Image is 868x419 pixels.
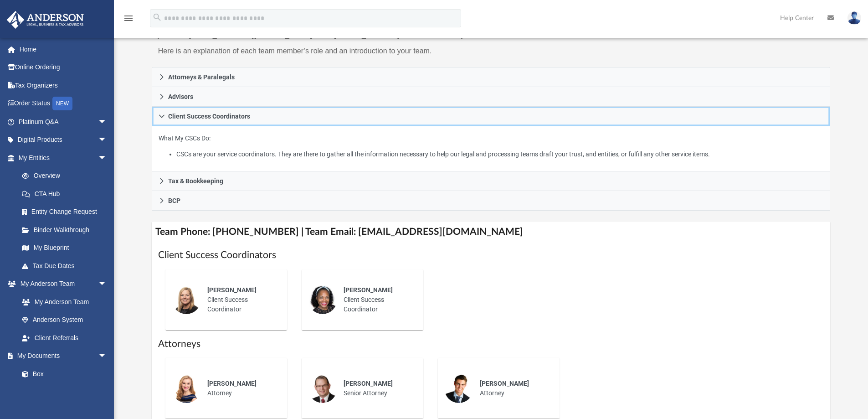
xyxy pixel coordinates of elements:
span: Tax & Bookkeeping [168,178,223,184]
a: CTA Hub [13,185,121,203]
a: menu [123,17,134,24]
a: BCP [152,191,831,211]
span: arrow_drop_down [98,347,116,366]
a: My Anderson Team [13,293,112,311]
div: Client Success Coordinator [201,279,281,321]
span: arrow_drop_down [98,113,116,131]
h1: Client Success Coordinators [158,248,824,262]
span: BCP [168,197,180,204]
a: My Blueprint [13,239,116,257]
a: My Documentsarrow_drop_down [6,347,116,365]
a: Tax & Bookkeeping [152,171,831,191]
span: arrow_drop_down [98,131,116,150]
a: Attorneys & Paralegals [152,67,831,87]
a: Meeting Minutes [13,383,116,401]
div: Client Success Coordinators [152,126,831,171]
div: Attorney [473,372,553,404]
img: thumbnail [172,285,201,314]
h1: Attorneys [158,337,824,351]
img: User Pic [847,11,861,25]
a: Home [6,40,121,58]
a: Client Referrals [13,329,116,347]
p: What My CSCs Do: [159,133,824,160]
a: Entity Change Request [13,203,121,221]
img: thumbnail [444,374,473,403]
i: search [152,12,162,22]
a: My Entitiesarrow_drop_down [6,149,121,167]
div: NEW [52,97,72,110]
img: thumbnail [308,285,337,314]
h4: Team Phone: [PHONE_NUMBER] | Team Email: [EMAIL_ADDRESS][DOMAIN_NAME] [152,222,831,242]
img: thumbnail [172,374,201,403]
a: Client Success Coordinators [152,107,831,126]
i: menu [123,13,134,24]
span: arrow_drop_down [98,275,116,294]
span: [PERSON_NAME] [344,286,393,294]
span: Client Success Coordinators [168,113,250,119]
div: Senior Attorney [337,372,417,404]
div: Attorney [201,372,281,404]
a: Tax Organizers [6,76,121,94]
span: [PERSON_NAME] [344,380,393,387]
span: [PERSON_NAME] [207,286,257,294]
a: [EMAIL_ADDRESS][DOMAIN_NAME] [189,31,312,39]
a: Tax Due Dates [13,257,121,275]
a: Anderson System [13,311,116,329]
span: [PERSON_NAME] [480,380,529,387]
a: Binder Walkthrough [13,221,121,239]
a: Digital Productsarrow_drop_down [6,131,121,149]
span: Attorneys & Paralegals [168,74,235,80]
li: CSCs are your service coordinators. They are there to gather all the information necessary to hel... [176,149,823,160]
span: Advisors [168,93,193,100]
img: Anderson Advisors Platinum Portal [4,11,87,29]
a: Order StatusNEW [6,94,121,113]
a: Platinum Q&Aarrow_drop_down [6,113,121,131]
a: My Anderson Teamarrow_drop_down [6,275,116,293]
a: Overview [13,167,121,185]
img: thumbnail [308,374,337,403]
a: Online Ordering [6,58,121,77]
span: arrow_drop_down [98,149,116,167]
a: Advisors [152,87,831,107]
a: Box [13,365,112,383]
span: [PERSON_NAME] [207,380,257,387]
p: Here is an explanation of each team member’s role and an introduction to your team. [158,45,485,57]
div: Client Success Coordinator [337,279,417,321]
